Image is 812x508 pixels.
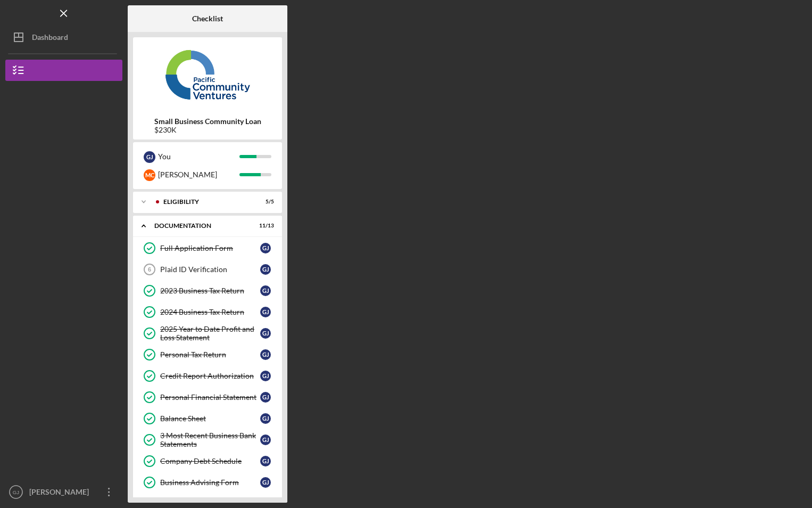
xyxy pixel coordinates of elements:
[260,349,271,360] div: G J
[133,43,282,106] img: Product logo
[154,126,261,134] div: $230K
[148,266,151,273] tspan: 6
[154,223,247,229] div: Documentation
[138,280,277,301] a: 2023 Business Tax ReturnGJ
[13,489,19,495] text: GJ
[260,285,271,296] div: G J
[138,387,277,408] a: Personal Financial StatementGJ
[192,14,223,23] b: Checklist
[138,259,277,280] a: 6Plaid ID VerificationGJ
[158,166,239,184] div: [PERSON_NAME]
[160,414,260,423] div: Balance Sheet
[138,301,277,323] a: 2024 Business Tax ReturnGJ
[144,169,155,181] div: M C
[260,413,271,424] div: G J
[160,393,260,402] div: Personal Financial Statement
[160,325,260,342] div: 2025 Year to Date Profit and Loss Statement
[260,307,271,317] div: G J
[160,431,260,448] div: 3 Most Recent Business Bank Statements
[158,148,239,166] div: You
[138,450,277,472] a: Company Debt ScheduleGJ
[32,27,68,51] div: Dashboard
[160,308,260,316] div: 2024 Business Tax Return
[260,456,271,466] div: G J
[138,323,277,344] a: 2025 Year to Date Profit and Loss StatementGJ
[160,457,260,465] div: Company Debt Schedule
[138,237,277,259] a: Full Application FormGJ
[160,265,260,274] div: Plaid ID Verification
[260,371,271,381] div: G J
[260,243,271,253] div: G J
[160,244,260,252] div: Full Application Form
[160,478,260,487] div: Business Advising Form
[160,286,260,295] div: 2023 Business Tax Return
[138,408,277,429] a: Balance SheetGJ
[27,481,96,505] div: [PERSON_NAME]
[154,117,261,126] b: Small Business Community Loan
[138,472,277,493] a: Business Advising FormGJ
[260,435,271,445] div: G J
[260,392,271,403] div: G J
[138,429,277,450] a: 3 Most Recent Business Bank StatementsGJ
[160,372,260,380] div: Credit Report Authorization
[260,328,271,339] div: G J
[255,199,274,205] div: 5 / 5
[260,477,271,488] div: G J
[260,264,271,275] div: G J
[144,151,155,163] div: G J
[163,199,247,205] div: Eligibility
[255,223,274,229] div: 11 / 13
[138,344,277,365] a: Personal Tax ReturnGJ
[160,350,260,359] div: Personal Tax Return
[5,27,122,48] button: Dashboard
[138,365,277,387] a: Credit Report AuthorizationGJ
[5,481,122,503] button: GJ[PERSON_NAME]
